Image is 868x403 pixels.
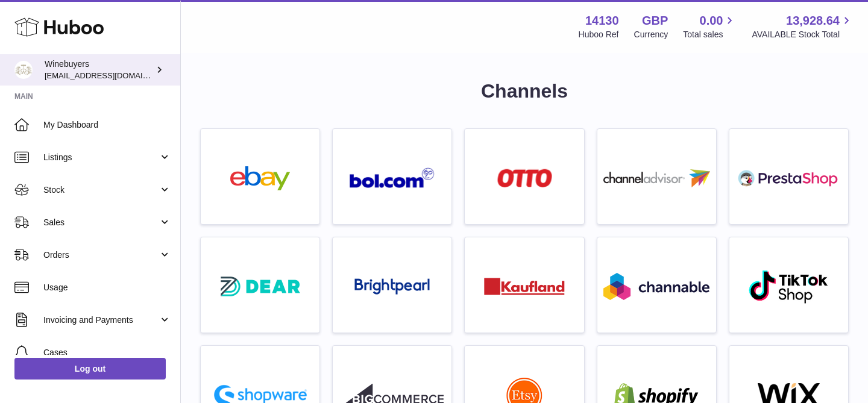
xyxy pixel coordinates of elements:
strong: GBP [642,13,668,29]
div: Winebuyers [45,58,153,81]
strong: 14130 [585,13,619,29]
a: roseta-tiktokshop [735,243,842,326]
div: Currency [634,29,668,40]
img: ebay [209,166,312,190]
img: roseta-channable [603,273,709,300]
a: roseta-bol [339,135,445,218]
a: roseta-dear [207,243,313,326]
span: AVAILABLE Stock Total [752,29,854,40]
span: 0.00 [700,13,723,29]
span: Sales [43,217,159,228]
a: roseta-kaufland [471,243,577,326]
a: roseta-brightpearl [339,243,445,326]
a: 0.00 Total sales [683,13,737,40]
img: roseta-prestashop [737,166,840,190]
div: Huboo Ref [579,29,619,40]
img: ben@winebuyers.com [14,61,33,79]
span: Cases [43,347,171,358]
span: My Dashboard [43,119,171,131]
span: Stock [43,184,159,196]
a: roseta-channable [603,243,710,326]
a: Log out [14,358,166,380]
span: 13,928.64 [786,13,840,29]
img: roseta-dear [217,273,304,300]
a: ebay [207,135,313,218]
img: roseta-channel-advisor [603,169,710,187]
img: roseta-tiktokshop [748,269,829,304]
a: roseta-otto [471,135,577,218]
a: roseta-prestashop [735,135,842,218]
span: Usage [43,282,171,293]
img: roseta-brightpearl [354,278,430,295]
img: roseta-kaufland [484,278,565,295]
a: 13,928.64 AVAILABLE Stock Total [752,13,854,40]
a: roseta-channel-advisor [603,135,710,218]
span: Listings [43,152,159,163]
h1: Channels [200,78,849,104]
span: [EMAIL_ADDRESS][DOMAIN_NAME] [45,70,177,80]
span: Orders [43,249,159,261]
span: Total sales [683,29,737,40]
span: Invoicing and Payments [43,314,159,326]
img: roseta-otto [497,169,552,187]
img: roseta-bol [350,167,435,189]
